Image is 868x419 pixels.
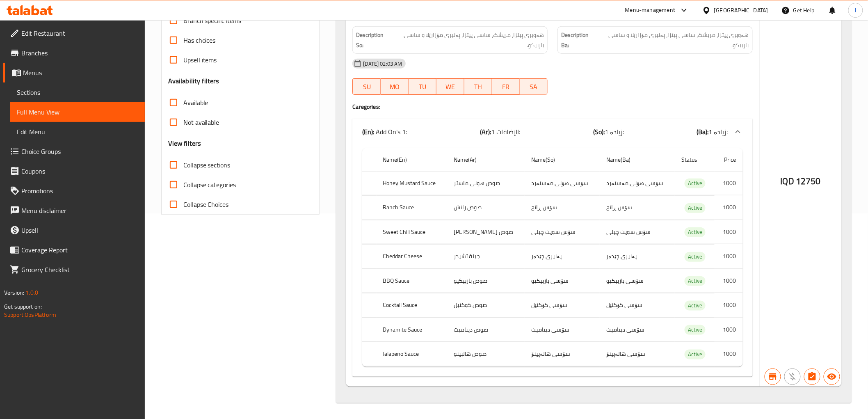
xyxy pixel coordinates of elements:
[709,126,728,138] span: زیادە 1:
[685,325,706,334] span: Active
[377,342,447,366] th: Jalapeno Sauce
[675,148,715,172] th: Status
[685,350,706,359] div: Active
[685,276,706,286] span: Active
[525,318,600,342] td: سۆسی ديناميت
[10,102,145,122] a: Full Menu View
[3,220,145,240] a: Upsell
[17,107,138,117] span: Full Menu View
[440,81,461,93] span: WE
[715,269,743,293] td: 1000
[21,186,138,196] span: Promotions
[685,227,706,237] div: Active
[4,287,24,298] span: Version:
[685,252,706,261] span: Active
[381,78,409,95] button: MO
[491,126,520,138] span: الإضافات 1:
[362,126,374,138] b: (En):
[21,225,138,235] span: Upsell
[600,318,675,342] td: سۆسی ديناميت
[685,350,706,359] span: Active
[685,227,706,237] span: Active
[360,60,405,68] span: [DATE] 02:03 AM
[525,293,600,318] td: سۆسی كۆكتێل
[600,171,675,195] td: سۆسی هۆنی مەستەرد
[715,171,743,195] td: 1000
[447,269,525,293] td: صوص باربيكيو
[525,148,600,172] th: Name(So)
[436,78,464,95] button: WE
[525,196,600,220] td: سۆس ڕانچ
[796,173,821,189] span: 12750
[21,166,138,176] span: Coupons
[685,179,706,188] div: Active
[23,68,138,78] span: Menus
[715,220,743,244] td: 1000
[593,126,605,138] b: (So):
[21,28,138,38] span: Edit Restaurant
[685,301,706,311] div: Active
[409,78,436,95] button: TU
[183,16,242,25] span: Branch specific items
[714,6,768,15] div: [GEOGRAPHIC_DATA]
[523,81,544,93] span: SA
[352,103,752,111] h4: Caregories:
[21,147,138,156] span: Choice Groups
[600,269,675,293] td: سۆسی باربیکیو
[352,119,752,145] div: (En): Add On's 1:(Ar):الإضافات 1:(So):زیادە 1:(Ba):زیادە 1:
[464,78,492,95] button: TH
[3,23,145,43] a: Edit Restaurant
[561,30,596,50] strong: Description Ba:
[600,342,675,366] td: سۆسی هالەپینۆ
[3,43,145,63] a: Branches
[168,139,201,148] h3: View filters
[625,5,676,15] div: Menu-management
[525,342,600,366] td: سۆسی هالەپینۆ
[3,260,145,279] a: Grocery Checklist
[377,148,447,172] th: Name(En)
[598,30,749,50] span: هەویری پیتزا، مریشک، ساسی پیتزا، پەنیری مۆزارێلا و ساسی باربیکو.
[685,203,706,213] span: Active
[525,245,600,269] td: پەنیری چێدەر
[168,76,219,86] h3: Availability filters
[447,342,525,366] td: صوص هالبينو
[3,142,145,161] a: Choice Groups
[377,318,447,342] th: Dynamite Sauce
[377,220,447,244] th: Sweet Chili Sauce
[183,199,229,209] span: Collapse Choices
[21,206,138,215] span: Menu disclaimer
[804,369,820,385] button: Has choices
[21,265,138,275] span: Grocery Checklist
[855,6,856,15] span: l
[21,245,138,255] span: Coverage Report
[356,30,391,50] strong: Description So:
[824,369,840,385] button: Available
[183,117,219,127] span: Not available
[384,81,405,93] span: MO
[3,181,145,201] a: Promotions
[600,245,675,269] td: پەنیری چێدەر
[715,318,743,342] td: 1000
[412,81,433,93] span: TU
[715,342,743,366] td: 1000
[362,127,407,137] p: Add On's 1:
[3,201,145,220] a: Menu disclaimer
[715,196,743,220] td: 1000
[715,293,743,318] td: 1000
[10,82,145,102] a: Sections
[525,171,600,195] td: سۆسی هۆنی مەستەرد
[4,309,56,320] a: Support.OpsPlatform
[600,196,675,220] td: سۆس ڕانچ
[377,196,447,220] th: Ranch Sauce
[356,81,377,93] span: SU
[781,173,794,189] span: IQD
[10,122,145,142] a: Edit Menu
[685,252,706,262] div: Active
[183,180,236,190] span: Collapse categories
[377,245,447,269] th: Cheddar Cheese
[447,171,525,195] td: صوص هوني ماستر
[468,81,489,93] span: TH
[492,78,520,95] button: FR
[377,293,447,318] th: Cocktail Sauce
